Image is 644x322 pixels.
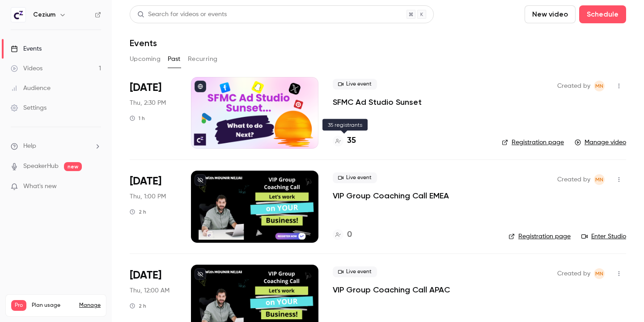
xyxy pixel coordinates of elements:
span: MN [595,81,603,91]
a: VIP Group Coaching Call EMEA [333,190,449,201]
h6: Cezium [33,10,55,19]
div: Videos [11,64,42,73]
span: Live event [333,79,377,90]
span: Thu, 1:00 PM [130,192,166,201]
span: Thu, 2:30 PM [130,99,166,107]
a: Enter Studio [581,232,626,241]
div: Audience [11,84,51,93]
a: 0 [333,229,352,241]
img: Cezium [11,8,25,22]
span: Help [23,142,36,151]
span: Created by [557,268,590,279]
div: 2 h [130,208,146,215]
div: Settings [11,103,47,112]
div: 2 h [130,302,146,309]
a: Registration page [502,138,564,147]
h1: Events [130,38,157,48]
a: Manage [79,302,101,309]
button: Schedule [579,5,626,23]
a: SpeakerHub [23,162,59,171]
span: [DATE] [130,174,161,189]
button: Recurring [188,52,218,66]
span: Mounir Nejjai [594,268,605,279]
a: VIP Group Coaching Call APAC [333,284,450,295]
a: SFMC Ad Studio Sunset [333,97,422,107]
h4: 35 [347,135,356,147]
span: new [64,162,82,171]
div: Sep 25 Thu, 2:30 PM (Europe/Paris) [130,77,177,149]
span: MN [595,268,603,279]
span: Plan usage [32,302,74,309]
a: 35 [333,135,356,147]
iframe: Noticeable Trigger [90,183,101,191]
div: Mar 6 Thu, 12:00 PM (Africa/Casablanca) [130,171,177,242]
span: Thu, 12:00 AM [130,286,169,295]
button: New video [525,5,576,23]
span: Pro [11,300,26,311]
a: Manage video [575,138,626,147]
span: What's new [23,182,57,191]
span: Mounir Nejjai [594,81,605,91]
span: Mounir Nejjai [594,174,605,185]
div: 1 h [130,115,145,122]
div: Events [11,44,42,53]
span: [DATE] [130,268,161,283]
button: Upcoming [130,52,161,66]
button: Past [168,52,181,66]
span: Created by [557,174,590,185]
a: Registration page [508,232,571,241]
h4: 0 [347,229,352,241]
div: Search for videos or events [137,10,227,19]
li: help-dropdown-opener [11,142,101,151]
span: Live event [333,266,377,277]
span: Live event [333,172,377,183]
span: Created by [557,81,590,91]
span: MN [595,174,603,185]
span: [DATE] [130,81,161,95]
